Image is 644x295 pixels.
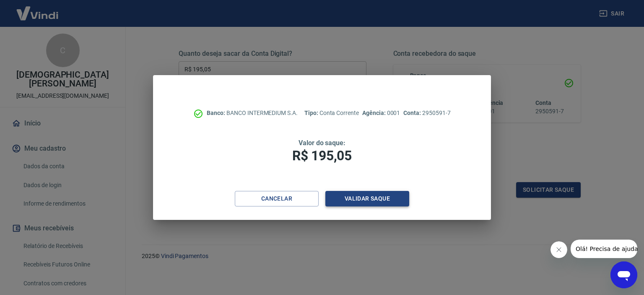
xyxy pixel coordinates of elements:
[362,110,387,116] span: Agência:
[304,109,359,117] p: Conta Corrente
[235,191,319,206] button: Cancelar
[325,191,409,206] button: Validar saque
[571,240,637,258] iframe: Mensagem da empresa
[292,148,352,164] span: R$ 195,05
[362,109,400,117] p: 0001
[304,110,319,116] span: Tipo:
[299,139,345,147] span: Valor do saque:
[207,109,298,117] p: BANCO INTERMEDIUM S.A.
[403,110,422,116] span: Conta:
[403,109,450,117] p: 2950591-7
[551,241,567,258] iframe: Fechar mensagem
[5,6,70,13] span: Olá! Precisa de ajuda?
[207,110,226,116] span: Banco:
[610,261,637,288] iframe: Botão para abrir a janela de mensagens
